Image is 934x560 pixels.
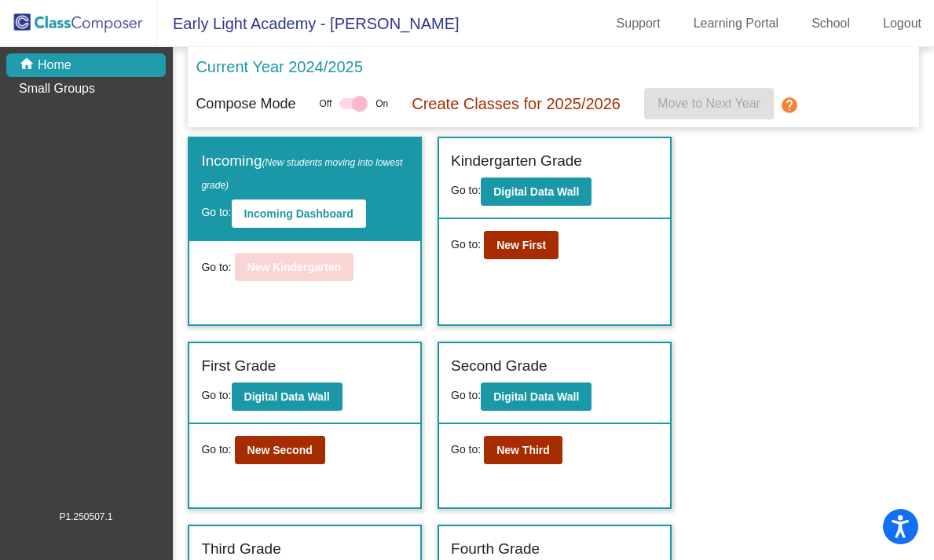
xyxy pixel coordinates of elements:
[451,150,582,173] label: Kindergarten Grade
[604,11,673,36] a: Support
[232,199,366,228] button: Incoming Dashboard
[319,97,331,111] span: Off
[232,382,342,411] button: Digital Data Wall
[38,56,71,75] p: Home
[201,355,276,378] label: First Grade
[201,441,231,458] span: Go to:
[235,253,354,281] button: New Kindergarten
[451,441,481,458] span: Go to:
[244,207,353,220] b: Incoming Dashboard
[201,157,402,191] span: (New students moving into lowest grade)
[493,185,579,198] b: Digital Data Wall
[196,93,295,115] p: Compose Mode
[201,206,231,218] span: Go to:
[657,97,760,110] span: Move to Next Year
[247,261,342,273] b: New Kindergarten
[201,150,408,195] label: Incoming
[247,444,313,456] b: New Second
[451,389,481,401] span: Go to:
[451,236,481,253] span: Go to:
[451,355,548,378] label: Second Grade
[493,390,579,403] b: Digital Data Wall
[481,178,592,206] button: Digital Data Wall
[496,239,546,251] b: New First
[196,55,362,79] p: Current Year 2024/2025
[375,97,388,111] span: On
[484,436,562,464] button: New Third
[799,11,863,36] a: School
[412,92,621,115] p: Create Classes for 2025/2026
[235,436,325,464] button: New Second
[481,382,592,411] button: Digital Data Wall
[19,56,38,75] mat-icon: home
[201,389,231,401] span: Go to:
[780,96,799,115] mat-icon: help
[644,88,774,119] button: Move to Next Year
[451,184,481,196] span: Go to:
[681,11,792,36] a: Learning Portal
[496,444,550,456] b: New Third
[19,79,95,98] p: Small Groups
[484,231,559,259] button: New First
[244,390,330,403] b: Digital Data Wall
[201,259,231,276] span: Go to:
[157,11,460,36] span: Early Light Academy - [PERSON_NAME]
[870,11,934,36] a: Logout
